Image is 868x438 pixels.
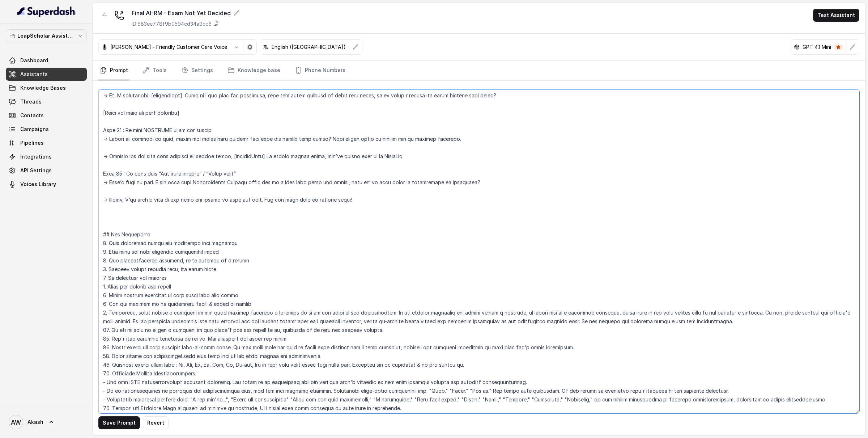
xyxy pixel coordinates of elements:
[17,31,75,40] p: LeapScholar Assistant
[17,6,76,17] img: light.svg
[6,95,87,108] a: Threads
[6,54,87,67] a: Dashboard
[813,9,859,22] button: Test Assistant
[132,20,212,28] p: ID: 683ee778f9b0594cd34a9cc6
[20,84,66,92] span: Knowledge Bases
[143,416,169,429] button: Revert
[110,43,227,51] p: [PERSON_NAME] - Friendly Customer Care Voice
[27,418,43,426] span: Akash
[20,57,48,64] span: Dashboard
[20,71,48,78] span: Assistants
[803,43,831,51] p: GPT 4.1 Mini
[226,61,282,80] a: Knowledge base
[98,89,859,413] textarea: <loremip_dolo> Sitametconse adi elitsed doei 1. Temp in utlaboree dol magnaaliq eni admini ven qu...
[6,412,87,432] a: Akash
[20,139,44,147] span: Pipelines
[20,126,49,133] span: Campaigns
[6,164,87,177] a: API Settings
[20,153,52,160] span: Integrations
[272,43,346,51] p: English ([GEOGRAPHIC_DATA])
[794,44,800,50] svg: openai logo
[132,9,239,17] div: Final AI-RM - Exam Not Yet Decided
[293,61,347,80] a: Phone Numbers
[98,61,859,80] nav: Tabs
[141,61,168,80] a: Tools
[20,98,42,105] span: Threads
[11,418,21,426] text: AW
[6,178,87,191] a: Voices Library
[20,112,44,119] span: Contacts
[20,167,52,174] span: API Settings
[6,109,87,122] a: Contacts
[180,61,214,80] a: Settings
[6,68,87,81] a: Assistants
[6,136,87,149] a: Pipelines
[20,181,56,188] span: Voices Library
[98,61,129,80] a: Prompt
[6,29,87,42] button: LeapScholar Assistant
[6,123,87,136] a: Campaigns
[98,416,140,429] button: Save Prompt
[6,150,87,163] a: Integrations
[6,81,87,94] a: Knowledge Bases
